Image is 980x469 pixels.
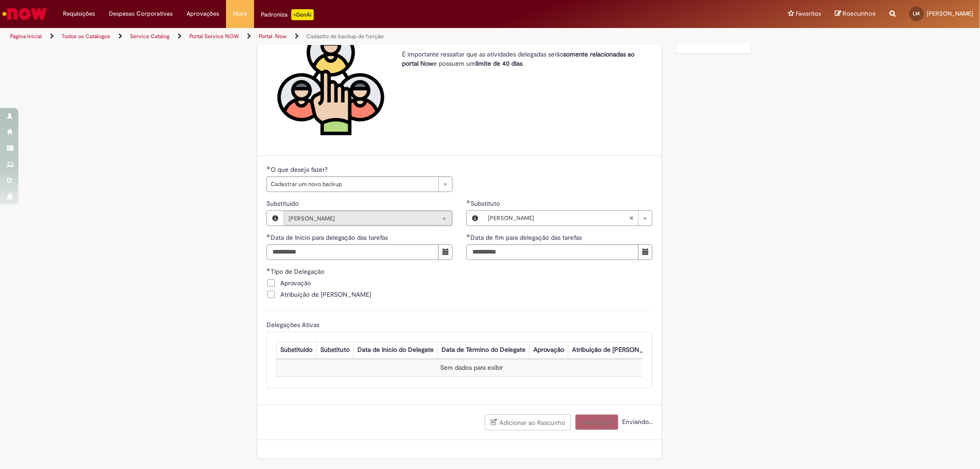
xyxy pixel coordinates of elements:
a: [PERSON_NAME]Limpar campo Substituído [283,211,452,226]
abbr: Limpar campo Substituto [624,211,638,226]
span: Obrigatório Preenchido [266,234,271,237]
span: Atribuição de [PERSON_NAME] [280,290,371,299]
input: Data de Inicio para delegação das tarefas 30 September 2025 Tuesday [266,244,439,260]
div: Padroniza [261,9,314,20]
span: Aprovações [187,9,219,18]
span: Obrigatório Preenchido [266,166,271,170]
strong: somente relacionadas ao portal Now [402,50,634,68]
img: ServiceNow [1,5,48,23]
a: Todos os Catálogos [62,33,110,40]
th: Aprovação [530,341,568,358]
span: Somente leitura - Data de Inicio para delegação das tarefas [271,233,390,242]
span: Obrigatório Preenchido [266,268,271,271]
ul: Trilhas de página [7,28,646,45]
a: Página inicial [10,33,42,40]
span: Substituto [470,199,502,208]
a: Service Catalog [130,33,170,40]
button: Substituído, Visualizar este registro Luciano De Moraes [267,211,283,226]
img: Cadastro de backup de função [276,27,386,137]
span: [PERSON_NAME] [289,211,429,226]
strong: limite de 40 dias [476,59,522,68]
span: LM [913,11,920,17]
th: Atribuição de [PERSON_NAME] [568,341,667,358]
span: Requisições [63,9,95,18]
span: [PERSON_NAME] [927,10,973,17]
input: Data de fim para delegação das tarefas 31 October 2025 Friday [466,244,639,260]
span: Obrigatório Preenchido [466,234,470,237]
span: Enviando... [620,418,652,426]
a: Rascunhos [835,10,876,18]
a: Portal .Now [259,33,287,40]
td: Sem dados para exibir [277,359,667,376]
a: Portal Service NOW [189,33,239,40]
button: Mostrar calendário para Data de fim para delegação das tarefas [638,244,652,260]
th: Substituído [277,341,317,358]
span: Cadastrar um novo backup [271,177,434,192]
p: +GenAi [291,9,314,20]
span: Favoritos [796,9,821,18]
span: Despesas Corporativas [109,9,173,18]
span: Somente leitura - Data de fim para delegação das tarefas [470,233,583,242]
span: Tipo de Delegação [271,267,326,276]
label: Somente leitura - Delegações Ativas [266,320,321,329]
p: É importante ressaltar que as atividades delegadas serão e possuem um . [402,50,646,68]
a: Cadastro de backup de função [306,33,384,40]
button: Substituto, Visualizar este registro Renan Teixeira Filho [467,211,483,226]
th: Data de Inicio do Delegate [354,341,438,358]
span: More [233,9,247,18]
span: Rascunhos [843,9,876,18]
span: Somente leitura - Substituído, Luciano De Moraes [266,199,300,208]
span: Somente leitura - Delegações Ativas [266,321,321,329]
span: Obrigatório Preenchido [466,200,470,203]
th: Data de Término do Delegate [438,341,530,358]
span: [PERSON_NAME] [488,211,629,226]
span: O que deseja fazer? [271,165,329,174]
span: Aprovação [280,278,311,288]
a: [PERSON_NAME]Limpar campo Substituto [483,211,652,226]
button: Mostrar calendário para Data de Inicio para delegação das tarefas [438,244,453,260]
th: Substituto [317,341,354,358]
